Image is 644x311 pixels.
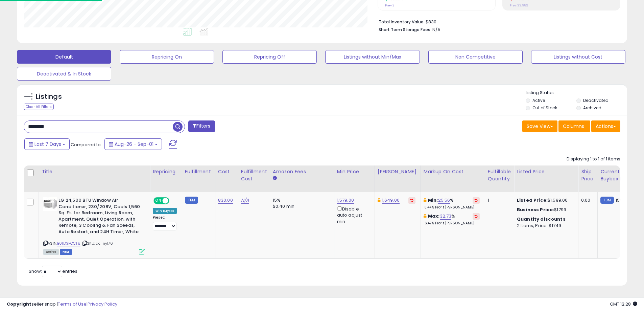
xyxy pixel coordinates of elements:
div: Repricing [153,168,179,175]
div: Cost [218,168,235,175]
div: 1 [488,197,509,203]
a: 1,649.00 [382,197,400,204]
div: 2 Items, Price: $1749 [517,223,573,229]
span: FBM [60,249,72,255]
p: 13.44% Profit [PERSON_NAME] [424,205,480,210]
b: Listed Price: [517,197,548,203]
th: The percentage added to the cost of goods (COGS) that forms the calculator for Min & Max prices. [421,165,485,192]
div: % [424,197,480,210]
div: Min Price [337,168,372,175]
a: 830.00 [218,197,233,204]
div: 15% [273,197,329,203]
div: Fulfillable Quantity [488,168,511,182]
div: Ship Price [581,168,595,182]
a: Privacy Policy [88,301,117,307]
small: FBM [185,197,198,204]
div: Listed Price [517,168,575,175]
div: 0.00 [581,197,592,203]
div: Current Buybox Price [600,168,635,182]
a: 25.56 [438,197,450,204]
a: 1,579.00 [337,197,354,204]
div: : [517,216,573,222]
strong: Copyright [7,301,31,307]
b: Max: [428,213,440,219]
span: | SKU: ac-ny176 [81,241,113,246]
div: Displaying 1 to 1 of 1 items [567,156,620,162]
span: OFF [168,198,179,204]
i: This overrides the store level max markup for this listing [424,214,426,218]
div: Amazon Fees [273,168,331,175]
span: ON [154,198,163,204]
a: Terms of Use [58,301,87,307]
b: LG 24,500 BTU Window Air Conditioner, 230/208V, Cools 1,560 Sq. Ft. for Bedroom, Living Room, Apa... [58,197,141,237]
b: Business Price: [517,206,554,213]
div: [PERSON_NAME] [378,168,418,175]
img: 51yfJRGiVeL._SL40_.jpg [43,197,57,211]
i: Revert to store-level Dynamic Max Price [410,199,413,202]
div: Fulfillment Cost [241,168,267,182]
p: 16.47% Profit [PERSON_NAME] [424,221,480,226]
div: $0.40 min [273,203,329,209]
a: 32.73 [440,213,452,220]
a: N/A [241,197,249,204]
i: This overrides the store level Dynamic Max Price for this listing [378,198,380,202]
div: Disable auto adjust min [337,205,369,225]
span: 2025-09-10 12:28 GMT [610,301,637,307]
i: Revert to store-level Max Markup [475,215,478,218]
a: B01D3FOCT8 [57,241,80,246]
div: $1,599.00 [517,197,573,203]
div: Win BuyBox [153,208,177,214]
small: FBM [600,197,614,204]
i: Revert to store-level Min Markup [475,199,478,202]
small: Amazon Fees. [273,175,277,181]
div: Markup on Cost [424,168,482,175]
div: ASIN: [43,197,145,254]
div: Preset: [153,215,177,230]
div: % [424,213,480,226]
b: Min: [428,197,438,203]
span: Show: entries [29,268,77,274]
i: This overrides the store level min markup for this listing [424,198,426,202]
span: All listings currently available for purchase on Amazon [43,249,59,255]
div: Title [42,168,147,175]
div: Fulfillment [185,168,212,175]
div: seller snap | | [7,301,117,308]
span: 1599 [616,197,625,203]
b: Quantity discounts [517,216,566,222]
div: $1799 [517,207,573,213]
